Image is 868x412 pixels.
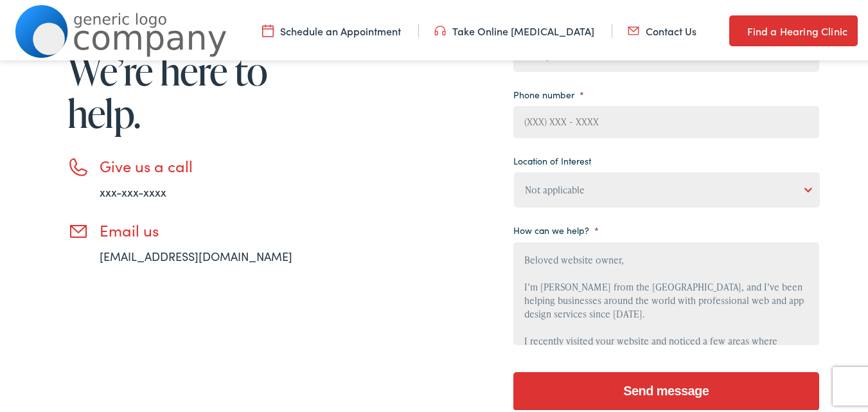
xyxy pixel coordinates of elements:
img: utility icon [628,21,639,35]
label: Phone number [513,86,584,98]
h3: Email us [100,219,331,237]
a: Contact Us [628,21,696,35]
input: (XXX) XXX - XXXX [513,103,819,136]
label: How can we help? [513,222,599,233]
a: Schedule an Appointment [262,21,401,35]
img: utility icon [729,21,741,36]
a: Find a Hearing Clinic [729,13,858,44]
input: Send message [513,370,819,408]
label: Location of Interest [513,152,591,164]
img: utility icon [262,21,274,35]
a: Take Online [MEDICAL_DATA] [434,21,594,35]
a: xxx-xxx-xxxx [100,181,166,197]
a: [EMAIL_ADDRESS][DOMAIN_NAME] [100,246,292,262]
img: utility icon [434,21,446,35]
h3: Give us a call [100,154,331,173]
